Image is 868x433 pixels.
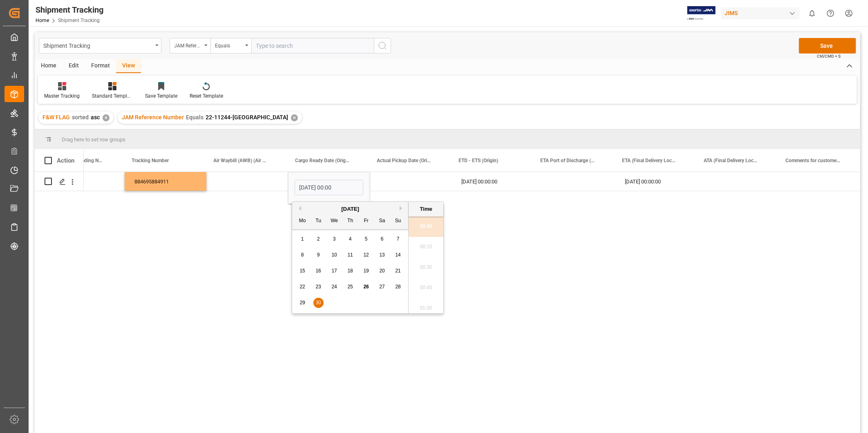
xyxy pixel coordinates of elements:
div: Shipment Tracking [36,4,103,16]
button: Help Center [821,4,840,22]
div: 884695884911 [125,172,206,191]
div: Master Tracking [44,92,80,100]
div: Choose Wednesday, September 17th, 2025 [329,266,340,276]
div: Choose Wednesday, September 24th, 2025 [329,282,340,292]
div: Choose Monday, September 8th, 2025 [298,250,308,260]
div: Choose Sunday, September 7th, 2025 [393,234,403,244]
span: 11 [347,252,353,258]
span: 3 [333,236,336,242]
div: Press SPACE to select this row. [35,172,84,191]
div: We [329,216,340,226]
div: Sa [377,216,387,226]
span: Ctrl/CMD + S [817,53,841,59]
span: 18 [347,268,353,274]
span: 24 [331,284,337,290]
div: Choose Tuesday, September 30th, 2025 [313,298,324,308]
span: Actual Pickup Date (Origin) [377,158,432,163]
button: Next Month [400,206,405,211]
img: Exertis%20JAM%20-%20Email%20Logo.jpg_1722504956.jpg [687,6,716,20]
span: 27 [379,284,385,290]
div: Choose Tuesday, September 2nd, 2025 [313,234,324,244]
div: ✕ [103,114,110,121]
div: Th [345,216,356,226]
span: 4 [349,236,352,242]
span: Drag here to set row groups [62,136,125,143]
div: Choose Monday, September 22nd, 2025 [298,282,308,292]
span: ETA Port of Discharge (Destination) [540,158,595,163]
div: Choose Saturday, September 13th, 2025 [377,250,387,260]
div: Choose Monday, September 29th, 2025 [298,298,308,308]
span: ETA (Final Delivery Location) [622,158,677,163]
div: Time [411,205,441,213]
span: 7 [397,236,400,242]
div: View [116,59,141,73]
div: Choose Friday, September 26th, 2025 [361,282,371,292]
span: Equals [186,114,204,121]
span: ETD - ETS (Origin) [459,158,498,163]
button: open menu [170,38,210,54]
div: Choose Monday, September 1st, 2025 [298,234,308,244]
button: open menu [210,38,251,54]
div: Choose Friday, September 12th, 2025 [361,250,371,260]
span: Cargo Ready Date (Origin) [295,158,350,163]
div: [DATE] 00:00:00 [452,172,533,191]
span: 22-11244-[GEOGRAPHIC_DATA] [206,114,288,121]
div: Choose Sunday, September 21st, 2025 [393,266,403,276]
div: Fr [361,216,371,226]
div: Choose Friday, September 5th, 2025 [361,234,371,244]
div: Choose Thursday, September 18th, 2025 [345,266,356,276]
span: 12 [363,252,369,258]
input: Type to search [251,38,374,54]
div: Standard Templates [92,92,133,100]
div: Choose Friday, September 19th, 2025 [361,266,371,276]
span: 29 [300,300,305,306]
span: 28 [395,284,400,290]
div: Choose Tuesday, September 9th, 2025 [313,250,324,260]
span: 13 [379,252,385,258]
span: 17 [331,268,337,274]
span: 15 [300,268,305,274]
span: 5 [365,236,368,242]
button: search button [374,38,391,54]
span: 22 [300,284,305,290]
span: 21 [395,268,400,274]
span: 1 [301,236,304,242]
span: 30 [315,300,321,306]
button: Previous Month [296,206,301,211]
div: Choose Wednesday, September 10th, 2025 [329,250,340,260]
span: 20 [379,268,385,274]
span: Comments for customers ([PERSON_NAME]) [785,158,840,163]
div: Choose Saturday, September 27th, 2025 [377,282,387,292]
div: Equals [215,40,243,49]
div: Save Template [145,92,177,100]
button: Save [799,38,856,54]
div: JAM Reference Number [174,40,202,49]
div: Action [57,157,74,164]
div: Mo [298,216,308,226]
button: show 0 new notifications [803,4,821,22]
div: Choose Monday, September 15th, 2025 [298,266,308,276]
span: 10 [331,252,337,258]
div: Choose Tuesday, September 23rd, 2025 [313,282,324,292]
span: F&W FLAG [43,114,70,121]
div: Format [85,59,116,73]
button: open menu [39,38,161,54]
div: Home [35,59,63,73]
span: 8 [301,252,304,258]
div: [DATE] 00:00:00 [615,172,697,191]
div: Choose Thursday, September 4th, 2025 [345,234,356,244]
span: 2 [317,236,320,242]
div: month 2025-09 [295,231,406,311]
span: ATA (Final Delivery Location) [704,158,758,163]
span: 26 [363,284,369,290]
span: 6 [381,236,384,242]
span: asc [91,114,100,121]
div: Shipment Tracking [43,40,152,50]
div: Tu [313,216,324,226]
div: Su [393,216,403,226]
div: Reset Template [190,92,223,100]
div: Choose Thursday, September 11th, 2025 [345,250,356,260]
div: Choose Saturday, September 6th, 2025 [377,234,387,244]
span: sorted [72,114,89,121]
div: ✕ [291,114,298,121]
